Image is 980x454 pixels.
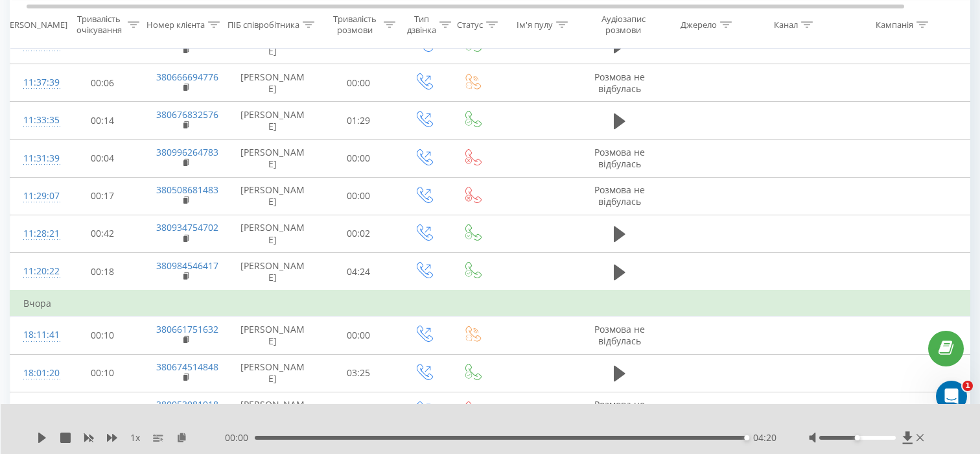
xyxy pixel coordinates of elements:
span: 1 x [130,431,140,444]
span: 04:20 [753,431,776,444]
div: [PERSON_NAME] [2,19,67,30]
td: 00:18 [62,253,143,291]
div: 11:31:39 [23,146,49,171]
span: Розмова не відбулась [594,398,645,422]
td: 00:17 [62,177,143,215]
td: 00:00 [318,392,399,429]
div: 17:52:38 [23,398,49,424]
a: 380661751632 [156,323,218,335]
a: 380666694776 [156,71,218,83]
td: 00:42 [62,215,143,252]
td: [PERSON_NAME] [227,64,318,102]
td: 00:02 [318,215,399,252]
div: Канал [774,19,798,30]
div: Тип дзвінка [407,14,436,36]
td: [PERSON_NAME] [227,215,318,252]
div: Номер клієнта [146,19,205,30]
span: Розмова не відбулась [594,71,645,95]
iframe: Intercom live chat [936,381,967,412]
a: 380508681483 [156,184,218,196]
span: Розмова не відбулась [594,146,645,170]
a: 380676832576 [156,108,218,121]
span: 1 [962,381,973,391]
div: Ім'я пулу [517,19,553,30]
div: Аудіозапис розмови [592,14,655,36]
td: 00:04 [62,392,143,429]
td: [PERSON_NAME] [227,177,318,215]
td: 00:00 [318,139,399,177]
div: 11:37:39 [23,70,49,95]
td: [PERSON_NAME] [227,392,318,429]
td: 00:04 [62,139,143,177]
a: 380674514848 [156,361,218,373]
div: Accessibility label [855,435,860,440]
a: 380953981918 [156,398,218,411]
div: Кампанія [876,19,913,30]
a: 380934754702 [156,221,218,233]
td: 00:00 [318,317,399,354]
div: Accessibility label [744,435,749,440]
td: 00:00 [318,177,399,215]
div: 11:28:21 [23,221,49,246]
td: 04:24 [318,253,399,291]
a: 380996264783 [156,146,218,158]
div: 11:29:07 [23,184,49,209]
td: 00:06 [62,64,143,102]
div: 11:20:22 [23,259,49,284]
div: Тривалість розмови [329,14,380,36]
div: 11:33:35 [23,108,49,133]
div: Джерело [681,19,717,30]
td: 00:10 [62,317,143,354]
div: ПІБ співробітника [227,19,299,30]
div: Тривалість очікування [73,14,124,36]
a: 380984546417 [156,259,218,272]
div: 18:01:20 [23,361,49,386]
span: 00:00 [225,431,255,444]
td: 03:25 [318,354,399,392]
div: 18:11:41 [23,322,49,348]
td: 00:10 [62,354,143,392]
span: Розмова не відбулась [594,323,645,347]
td: 00:00 [318,64,399,102]
td: [PERSON_NAME] [227,253,318,291]
td: 00:14 [62,102,143,139]
td: [PERSON_NAME] [227,102,318,139]
td: 01:29 [318,102,399,139]
div: Статус [457,19,483,30]
span: Розмова не відбулась [594,184,645,208]
td: [PERSON_NAME] [227,354,318,392]
td: [PERSON_NAME] [227,139,318,177]
td: [PERSON_NAME] [227,317,318,354]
